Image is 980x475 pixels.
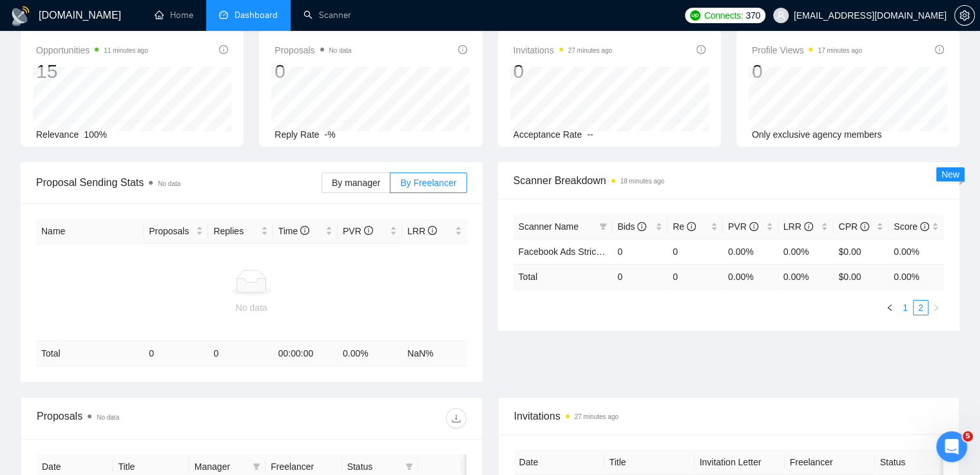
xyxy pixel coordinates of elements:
[898,301,912,315] a: 1
[405,463,413,470] span: filter
[514,42,612,58] span: Invitations
[97,414,119,421] span: No data
[723,239,778,264] td: 0.00%
[804,222,813,231] span: info-circle
[519,221,579,232] span: Scanner Name
[407,226,437,236] span: LRR
[195,460,247,474] span: Manager
[447,413,466,424] span: download
[84,129,107,140] span: 100%
[785,450,875,475] th: Freelancer
[158,180,180,187] span: No data
[253,463,260,470] span: filter
[936,431,967,462] iframe: Intercom live chat
[860,222,869,231] span: info-circle
[889,239,944,264] td: 0.00%
[144,341,208,366] td: 0
[752,129,882,140] span: Only exclusive agency members
[208,341,273,366] td: 0
[36,42,148,58] span: Opportunities
[274,129,319,140] span: Reply Rate
[882,300,898,315] li: Previous Page
[612,264,668,289] td: 0
[273,341,338,366] td: 00:00:00
[886,304,894,312] span: left
[514,408,944,424] span: Invitations
[778,264,834,289] td: 0.00 %
[514,129,582,140] span: Acceptance Rate
[325,129,336,140] span: -%
[274,59,351,84] div: 0
[155,10,193,21] a: homeHome
[612,239,668,264] td: 0
[514,59,612,84] div: 0
[446,408,466,429] button: download
[928,300,944,315] li: Next Page
[889,264,944,289] td: 0.00 %
[928,300,944,315] button: right
[597,217,610,236] span: filter
[704,8,743,23] span: Connects:
[668,239,723,264] td: 0
[278,226,309,236] span: Time
[402,341,466,366] td: NaN %
[36,59,148,84] div: 15
[776,11,785,20] span: user
[338,341,402,366] td: 0.00 %
[514,172,945,189] span: Scanner Breakdown
[604,450,695,475] th: Title
[752,42,862,58] span: Profile Views
[36,129,79,140] span: Relevance
[838,221,869,232] span: CPR
[941,169,959,180] span: New
[818,47,861,54] time: 17 minutes ago
[149,224,193,238] span: Proposals
[41,301,462,315] div: No data
[728,221,758,232] span: PVR
[687,222,696,231] span: info-circle
[10,6,31,26] img: logo
[599,223,607,230] span: filter
[300,226,309,235] span: info-circle
[274,42,351,58] span: Proposals
[213,224,258,238] span: Replies
[932,304,940,312] span: right
[752,59,862,84] div: 0
[749,222,758,231] span: info-circle
[36,219,144,244] th: Name
[833,264,889,289] td: $ 0.00
[347,460,400,474] span: Status
[697,45,706,54] span: info-circle
[568,47,612,54] time: 27 minutes ago
[400,178,456,188] span: By Freelancer
[428,226,437,235] span: info-circle
[514,264,613,289] td: Total
[673,221,696,232] span: Re
[329,47,352,54] span: No data
[954,10,975,21] a: setting
[935,45,944,54] span: info-circle
[144,219,208,244] th: Proposals
[364,226,373,235] span: info-circle
[637,222,646,231] span: info-circle
[920,222,929,231] span: info-circle
[37,408,251,429] div: Proposals
[587,129,593,140] span: --
[620,178,664,185] time: 18 minutes ago
[723,264,778,289] td: 0.00 %
[219,45,228,54] span: info-circle
[36,174,322,191] span: Proposal Sending Stats
[219,10,228,19] span: dashboard
[575,413,619,420] time: 27 minutes ago
[617,221,646,232] span: Bids
[778,239,834,264] td: 0.00%
[875,450,965,475] th: Status
[695,450,785,475] th: Invitation Letter
[914,301,928,315] a: 2
[458,45,467,54] span: info-circle
[104,47,148,54] time: 11 minutes ago
[963,431,973,442] span: 5
[303,10,351,21] a: searchScanner
[833,239,889,264] td: $0.00
[519,247,630,257] a: Facebook Ads Strict Budget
